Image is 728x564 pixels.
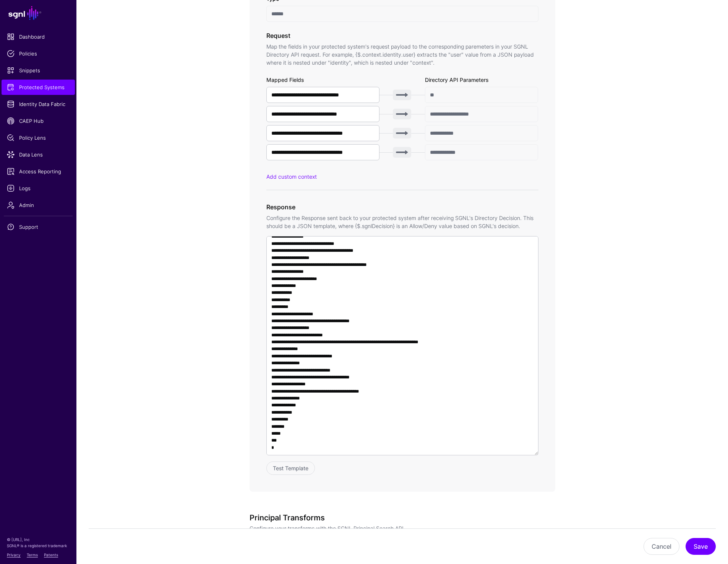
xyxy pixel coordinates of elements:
[250,513,555,522] h3: Principal Transforms
[2,181,75,196] a: Logs
[7,100,70,108] span: Identity Data Fabric
[7,201,70,209] span: Admin
[2,113,75,129] a: CAEP Hub
[7,151,70,158] span: Data Lens
[7,553,21,557] a: Privacy
[2,46,75,61] a: Policies
[7,223,70,231] span: Support
[7,50,70,57] span: Policies
[5,5,72,21] a: SGNL
[7,117,70,125] span: CAEP Hub
[266,31,538,40] h3: Request
[7,168,70,175] span: Access Reporting
[7,33,70,41] span: Dashboard
[27,553,38,557] a: Terms
[644,538,679,555] button: Cancel
[266,202,538,212] h3: Response
[2,164,75,179] a: Access Reporting
[7,184,70,192] span: Logs
[266,461,315,475] button: Test Template
[686,538,716,555] button: Save
[7,536,70,543] p: © [URL], Inc
[2,197,75,213] a: Admin
[425,76,488,84] label: Directory API Parameters
[2,63,75,78] a: Snippets
[44,553,58,557] a: Patents
[2,80,75,95] a: Protected Systems
[266,42,538,67] p: Map the fields in your protected system's request payload to the corresponding paremeters in your...
[2,29,75,44] a: Dashboard
[7,83,70,91] span: Protected Systems
[2,147,75,162] a: Data Lens
[2,130,75,145] a: Policy Lens
[7,543,70,549] p: SGNL® is a registered trademark
[7,134,70,142] span: Policy Lens
[266,173,317,180] a: Add custom context
[250,524,555,532] p: Configure your transforms with the SGNL Principal Search API
[266,214,538,230] p: Configure the Response sent back to your protected system after receiving SGNL's Directory Decisi...
[266,76,304,84] label: Mapped Fields
[2,96,75,112] a: Identity Data Fabric
[7,67,70,74] span: Snippets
